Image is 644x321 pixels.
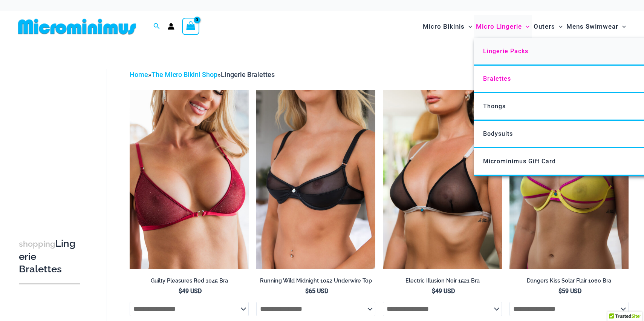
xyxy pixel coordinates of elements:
a: Home [130,71,148,78]
a: Dangers Kiss Solar Flair 1060 Bra 01Dangers Kiss Solar Flair 1060 Bra 02Dangers Kiss Solar Flair ... [509,90,629,269]
a: Dangers Kiss Solar Flair 1060 Bra [509,277,629,287]
h2: Guilty Pleasures Red 1045 Bra [130,277,249,284]
h2: Electric Illusion Noir 1521 Bra [383,277,502,284]
span: $ [305,287,309,295]
a: Guilty Pleasures Red 1045 Bra 01Guilty Pleasures Red 1045 Bra 02Guilty Pleasures Red 1045 Bra 02 [130,90,249,269]
bdi: 49 USD [179,287,202,295]
span: $ [432,287,435,295]
iframe: TrustedSite Certified [19,63,87,214]
h2: Dangers Kiss Solar Flair 1060 Bra [509,277,629,284]
a: Mens SwimwearMenu ToggleMenu Toggle [564,15,628,38]
span: Micro Lingerie [476,17,522,36]
span: Menu Toggle [465,17,472,36]
span: Lingerie Packs [483,48,528,55]
img: MM SHOP LOGO FLAT [15,18,139,35]
h2: Running Wild Midnight 1052 Underwire Top [256,277,375,284]
a: Micro BikinisMenu ToggleMenu Toggle [421,15,474,38]
span: Bralettes [483,75,511,82]
span: shopping [19,239,55,249]
a: View Shopping Cart, empty [182,18,199,35]
span: Outers [534,17,555,36]
span: Lingerie Bralettes [221,71,275,78]
a: Micro LingerieMenu ToggleMenu Toggle [474,15,531,38]
h3: Lingerie Bralettes [19,237,80,276]
a: Search icon link [153,22,160,31]
bdi: 65 USD [305,287,328,295]
img: Guilty Pleasures Red 1045 Bra 01 [130,90,249,269]
span: Mens Swimwear [566,17,618,36]
span: Menu Toggle [522,17,529,36]
img: Dangers Kiss Solar Flair 1060 Bra 01 [509,90,629,269]
a: Running Wild Midnight 1052 Top 01Running Wild Midnight 1052 Top 6052 Bottom 06Running Wild Midnig... [256,90,375,269]
span: Micro Bikinis [423,17,465,36]
bdi: 59 USD [558,287,581,295]
img: Running Wild Midnight 1052 Top 01 [256,90,375,269]
a: The Micro Bikini Shop [151,71,217,78]
a: Electric Illusion Noir 1521 Bra 01Electric Illusion Noir 1521 Bra 682 Thong 07Electric Illusion N... [383,90,502,269]
span: Menu Toggle [618,17,626,36]
span: Thongs [483,103,506,110]
span: Bodysuits [483,130,513,137]
span: Menu Toggle [555,17,563,36]
span: $ [558,287,562,295]
img: Electric Illusion Noir 1521 Bra 01 [383,90,502,269]
span: $ [179,287,182,295]
a: Account icon link [168,23,174,30]
a: Electric Illusion Noir 1521 Bra [383,277,502,287]
span: » » [130,71,275,78]
a: OutersMenu ToggleMenu Toggle [532,15,564,38]
span: Microminimus Gift Card [483,158,556,165]
nav: Site Navigation [420,14,629,39]
a: Running Wild Midnight 1052 Underwire Top [256,277,375,287]
a: Guilty Pleasures Red 1045 Bra [130,277,249,287]
bdi: 49 USD [432,287,455,295]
